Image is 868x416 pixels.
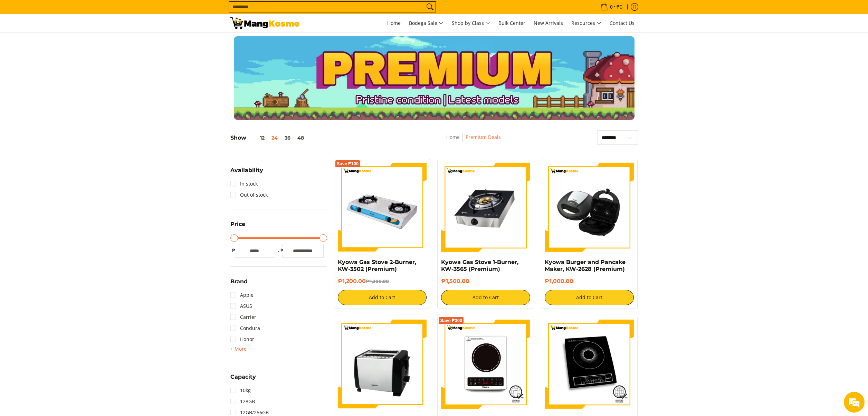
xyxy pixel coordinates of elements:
[446,134,460,140] a: Home
[230,312,256,323] a: Carrier
[338,163,427,252] img: kyowa-2-burner-gas-stove-stainless-steel-premium-full-view-mang-kosme
[441,290,530,305] button: Add to Cart
[409,19,443,28] span: Bodega Sale
[230,221,245,227] span: Price
[268,135,281,141] button: 24
[230,247,237,254] span: ₱
[534,20,563,26] span: New Arrivals
[530,14,566,32] a: New Arrivals
[441,163,530,252] img: kyowa-tempered-glass-single-gas-burner-full-view-mang-kosme
[230,385,251,396] a: 10kg
[338,320,427,409] img: kyowa-stainless-bread-toaster-premium-full-view-mang-kosme
[230,323,260,334] a: Condura
[545,290,634,305] button: Add to Cart
[230,279,248,284] span: Brand
[545,278,634,285] h6: ₱1,000.00
[452,19,490,28] span: Shop by Class
[616,4,623,9] span: ₱0
[610,20,635,26] span: Contact Us
[230,345,247,353] summary: Open
[230,396,255,407] a: 128GB
[545,320,634,409] img: Kyowa Induction Stove, Black KW-3634 (Premium)
[609,4,614,9] span: 0
[230,374,256,380] span: Capacity
[387,20,401,26] span: Home
[230,134,307,141] h5: Show
[337,162,359,166] span: Save ₱100
[230,221,245,232] summary: Open
[598,3,624,11] span: •
[495,14,529,32] a: Bulk Center
[306,14,638,32] nav: Main Menu
[338,278,427,285] h6: ₱1,200.00
[230,279,248,290] summary: Open
[406,14,447,32] a: Bodega Sale
[384,14,404,32] a: Home
[281,135,294,141] button: 36
[246,135,268,141] button: 12
[294,135,307,141] button: 48
[441,278,530,285] h6: ₱1,500.00
[230,334,254,345] a: Honor
[338,259,416,272] a: Kyowa Gas Stove 2-Burner, KW-3502 (Premium)
[466,134,501,140] a: Premium Deals
[230,374,256,385] summary: Open
[606,14,638,32] a: Contact Us
[338,290,427,305] button: Add to Cart
[441,259,518,272] a: Kyowa Gas Stove 1-Burner, KW-3565 (Premium)
[230,189,268,200] a: Out of stock
[448,14,494,32] a: Shop by Class
[440,319,462,323] span: Save ₱300
[230,168,263,173] span: Availability
[425,2,436,12] button: Search
[399,133,549,149] nav: Breadcrumbs
[230,168,263,178] summary: Open
[230,346,247,352] span: + More
[279,247,286,254] span: ₱
[498,20,525,26] span: Bulk Center
[366,278,389,284] del: ₱1,300.00
[545,259,626,272] a: Kyowa Burger and Pancake Maker, KW-2628 (Premium)
[441,320,530,409] img: Kyowa Induction Stove, White KW-3620 (Premium)
[545,163,634,252] img: kyowa-burger-and-pancake-maker-premium-full-view-mang-kosme
[230,301,252,312] a: ASUS
[568,14,605,32] a: Resources
[571,19,601,28] span: Resources
[230,290,254,301] a: Apple
[230,17,299,29] img: Premium Deals: Best Premium Home Appliances Sale l Mang Kosme
[230,178,258,189] a: In stock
